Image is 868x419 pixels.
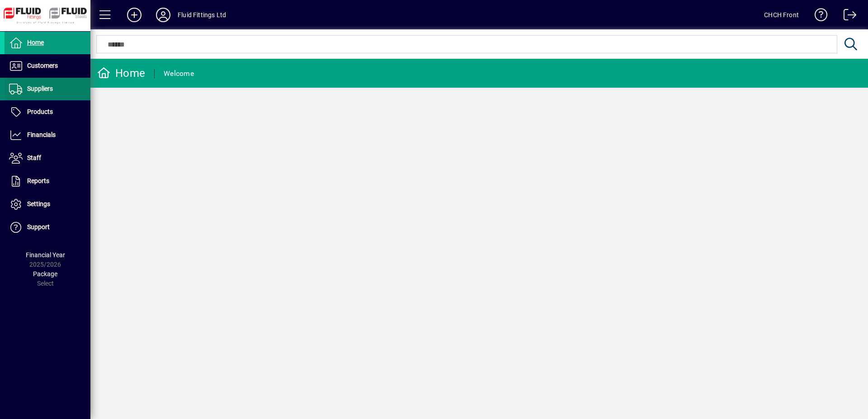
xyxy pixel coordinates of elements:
button: Profile [149,7,178,23]
span: Suppliers [27,85,53,92]
span: Support [27,223,50,231]
a: Staff [5,147,90,169]
span: Reports [27,177,49,184]
a: Settings [5,193,90,216]
a: Knowledge Base [808,2,828,31]
div: Welcome [164,66,194,81]
div: Fluid Fittings Ltd [178,8,226,22]
span: Products [27,108,53,115]
span: Staff [27,154,41,161]
span: Financials [27,131,56,138]
span: Settings [27,200,50,207]
a: Logout [837,2,857,31]
span: Financial Year [26,251,65,259]
span: Customers [27,62,58,69]
a: Products [5,101,90,123]
a: Financials [5,124,90,146]
a: Support [5,216,90,239]
span: Package [33,270,57,278]
div: Home [97,66,145,80]
a: Reports [5,170,90,193]
div: CHCH Front [764,8,799,22]
button: Add [120,7,149,23]
a: Customers [5,55,90,77]
a: Suppliers [5,78,90,100]
span: Home [27,39,44,46]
